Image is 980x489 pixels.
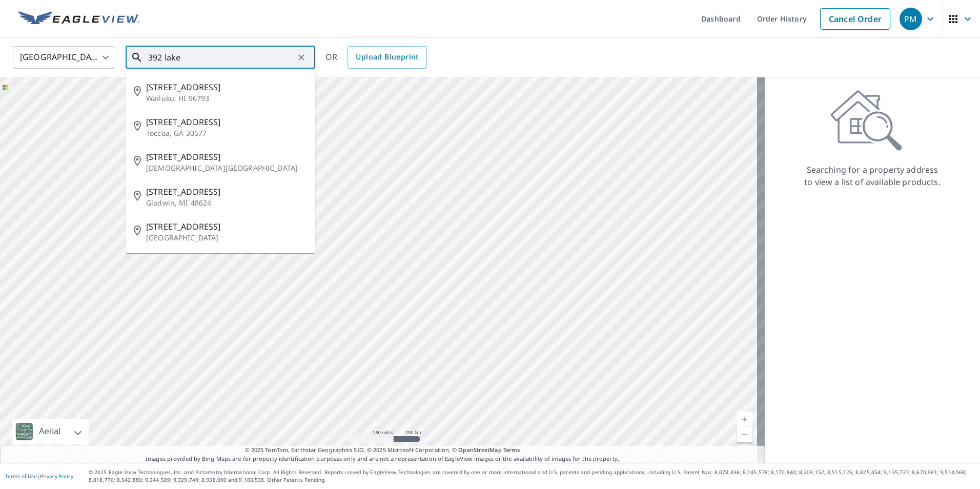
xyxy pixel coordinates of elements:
[36,419,64,444] div: Aerial
[146,128,307,138] p: Toccoa, GA 30577
[820,8,890,30] a: Cancel Order
[89,468,975,484] p: © 2025 Eagle View Technologies, Inc. and Pictometry International Corp. All Rights Reserved. Repo...
[804,164,941,188] p: Searching for a property address to view a list of available products.
[146,116,307,128] span: [STREET_ADDRESS]
[146,186,307,198] span: [STREET_ADDRESS]
[146,151,307,163] span: [STREET_ADDRESS]
[325,46,427,69] div: OR
[348,46,426,69] a: Upload Blueprint
[245,446,520,455] span: © 2025 TomTom, Earthstar Geographics SIO, © 2025 Microsoft Corporation, ©
[146,163,307,173] p: [DEMOGRAPHIC_DATA][GEOGRAPHIC_DATA]
[146,233,307,243] p: [GEOGRAPHIC_DATA]
[12,419,89,444] div: Aerial
[148,43,294,72] input: Search by address or latitude-longitude
[737,412,752,427] a: Current Level 5, Zoom In
[900,8,922,30] div: PM
[18,11,139,27] img: EV Logo
[737,427,752,442] a: Current Level 5, Zoom Out
[146,220,307,233] span: [STREET_ADDRESS]
[13,43,115,72] div: [GEOGRAPHIC_DATA]
[5,473,73,479] p: |
[40,473,73,480] a: Privacy Policy
[503,446,520,454] a: Terms
[458,446,501,454] a: OpenStreetMap
[146,93,307,104] p: Wailuku, HI 96793
[146,198,307,208] p: Gladwin, MI 48624
[5,473,37,480] a: Terms of Use
[294,50,309,65] button: Clear
[356,51,418,64] span: Upload Blueprint
[146,81,307,93] span: [STREET_ADDRESS]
